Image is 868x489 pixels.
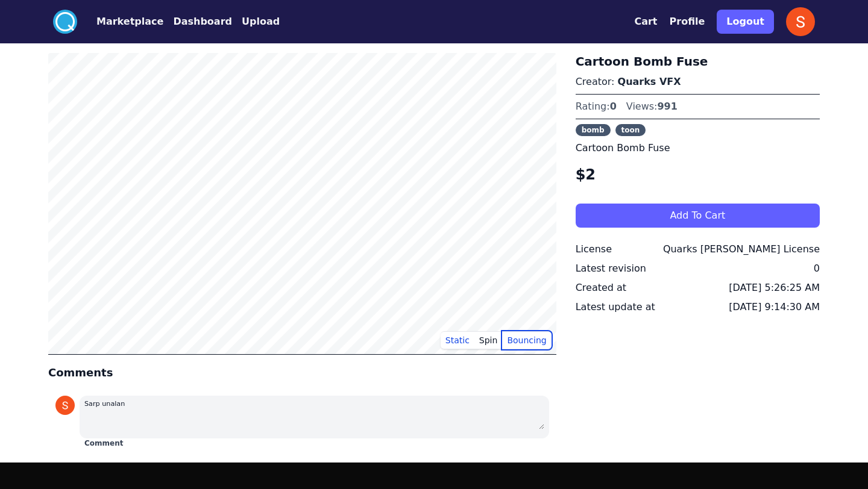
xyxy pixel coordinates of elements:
button: Spin [474,331,503,349]
div: Latest update at [576,300,655,314]
h3: Cartoon Bomb Fuse [576,53,820,70]
div: License [576,242,612,257]
div: Latest revision [576,261,646,276]
button: Marketplace [96,14,163,29]
a: Upload [232,14,280,29]
button: Add To Cart [576,204,820,228]
h4: $2 [576,165,820,184]
a: Quarks VFX [618,76,681,87]
img: profile [55,396,75,415]
button: Logout [717,10,774,34]
h4: Comments [48,364,556,381]
div: Views: [626,99,678,114]
div: [DATE] 9:14:30 AM [729,300,820,314]
p: Cartoon Bomb Fuse [576,141,820,155]
button: Bouncing [502,331,551,349]
img: profile [786,7,815,36]
a: Logout [717,5,774,39]
span: 0 [610,101,617,112]
small: Sarp unalan [84,400,125,408]
span: 991 [657,101,677,112]
a: Dashboard [163,14,232,29]
span: toon [615,124,646,136]
p: Creator: [576,75,820,89]
div: Rating: [576,99,617,114]
div: [DATE] 5:26:25 AM [729,281,820,295]
div: Created at [576,281,626,295]
a: Marketplace [77,14,163,29]
div: 0 [814,261,820,276]
button: Cart [634,14,657,29]
button: Dashboard [173,14,232,29]
button: Profile [670,14,705,29]
button: Upload [242,14,280,29]
button: Static [441,331,474,349]
span: bomb [576,124,611,136]
button: Comment [84,438,123,448]
div: Quarks [PERSON_NAME] License [663,242,820,257]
